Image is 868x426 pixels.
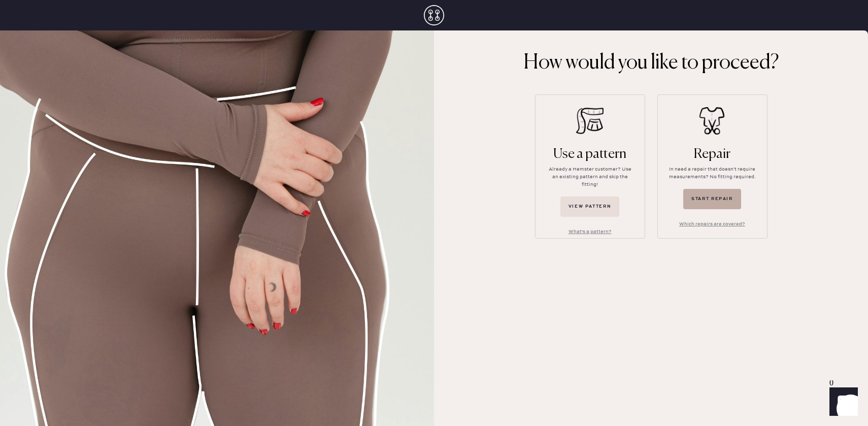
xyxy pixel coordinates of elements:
button: What's a pattern? [560,224,620,240]
iframe: Front Chat [820,380,863,424]
img: Fit type icon [576,107,604,135]
div: Repair [694,146,730,162]
img: Fit type icon [698,107,726,135]
button: Which repairs are covered? [671,216,753,232]
button: View pattern [560,196,620,217]
div: Use a pattern [553,146,626,162]
div: In need a repair that doesn't require measurements? No fitting required. [668,166,757,181]
div: Already a Hemster customer? Use an existing pattern and skip the fitting! [546,166,635,188]
button: Start repair [683,189,741,209]
div: How would you like to proceed? [523,51,779,75]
